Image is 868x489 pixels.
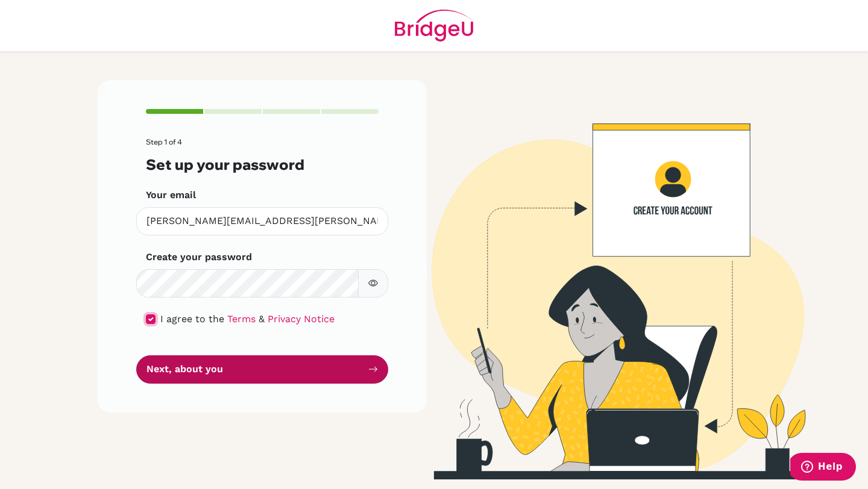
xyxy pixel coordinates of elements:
[146,250,252,264] label: Create your password
[136,355,388,384] button: Next, about you
[146,137,182,146] span: Step 1 of 4
[146,188,196,202] label: Your email
[227,313,256,325] a: Terms
[268,313,335,325] a: Privacy Notice
[136,207,388,235] input: Insert your email*
[790,453,856,483] iframe: Opens a widget where you can find more information
[146,156,379,173] h3: Set up your password
[259,313,265,325] span: &
[160,313,224,325] span: I agree to the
